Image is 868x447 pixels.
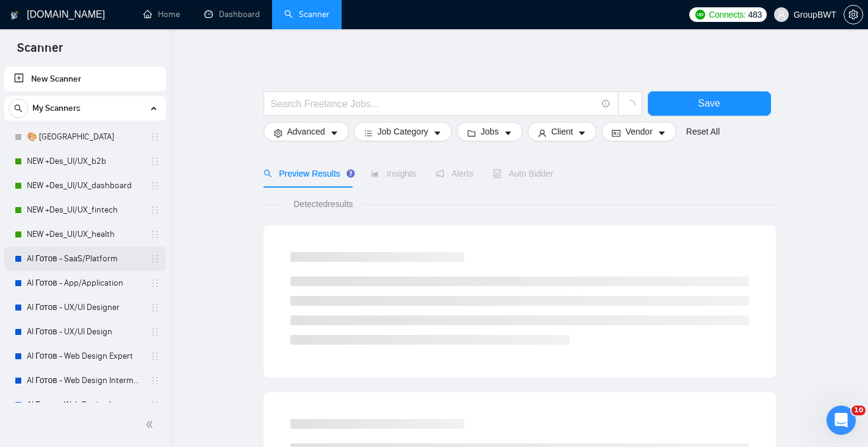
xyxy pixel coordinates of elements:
[27,344,143,368] a: AI Готов - Web Design Expert
[371,169,416,178] span: Insights
[827,406,856,435] iframe: Intercom live chat
[284,9,329,19] a: searchScanner
[493,169,553,178] span: Auto Bidder
[602,100,610,108] span: info-circle
[271,96,597,111] input: Search Freelance Jobs...
[150,205,160,215] span: holder
[27,222,143,247] a: NEW +Des_UI/UX_health
[504,128,512,138] span: caret-down
[27,198,143,222] a: NEW +Des_UI/UX_fintech
[528,122,597,141] button: userClientcaret-down
[436,169,444,178] span: notification
[150,327,160,337] span: holder
[27,247,143,271] a: AI Готов - SaaS/Platform
[378,125,428,138] span: Job Category
[27,149,143,174] a: NEW +Des_UI/UX_b2b
[493,169,501,178] span: robot
[686,125,720,138] a: Reset All
[150,376,160,385] span: holder
[612,128,620,138] span: idcard
[852,406,866,415] span: 10
[777,10,786,19] span: user
[32,96,81,121] span: My Scanners
[481,125,499,138] span: Jobs
[345,168,356,179] div: Tooltip anchor
[467,128,476,138] span: folder
[695,10,705,19] img: upwork-logo.png
[433,128,442,138] span: caret-down
[698,96,720,111] span: Save
[551,125,573,138] span: Client
[150,278,160,288] span: holder
[27,295,143,320] a: AI Готов - UX/UI Designer
[436,169,473,178] span: Alerts
[150,400,160,410] span: holder
[844,5,863,24] button: setting
[625,100,636,111] span: loading
[287,125,325,138] span: Advanced
[150,157,160,166] span: holder
[150,303,160,312] span: holder
[578,128,586,138] span: caret-down
[457,122,523,141] button: folderJobscaret-down
[264,122,349,141] button: settingAdvancedcaret-down
[354,122,452,141] button: barsJob Categorycaret-down
[748,8,762,21] span: 483
[9,104,27,113] span: search
[648,91,771,116] button: Save
[145,418,157,431] span: double-left
[4,67,166,91] li: New Scanner
[625,125,652,138] span: Vendor
[371,169,379,178] span: area-chart
[658,128,666,138] span: caret-down
[844,10,863,19] span: setting
[150,132,160,142] span: holder
[364,128,373,138] span: bars
[27,320,143,344] a: AI Готов - UX/UI Design
[150,351,160,361] span: holder
[27,393,143,417] a: AI Готов - Web Design Intermediate минус Development
[285,197,361,211] span: Detected results
[14,67,156,91] a: New Scanner
[7,39,73,65] span: Scanner
[264,169,351,178] span: Preview Results
[27,368,143,393] a: AI Готов - Web Design Intermediate минус Developer
[27,271,143,295] a: AI Готов - App/Application
[150,254,160,264] span: holder
[9,99,28,118] button: search
[27,174,143,198] a: NEW +Des_UI/UX_dashboard
[204,9,260,19] a: dashboardDashboard
[150,230,160,239] span: holder
[709,8,745,21] span: Connects:
[538,128,547,138] span: user
[601,122,676,141] button: idcardVendorcaret-down
[274,128,282,138] span: setting
[150,181,160,191] span: holder
[10,5,19,25] img: logo
[264,169,272,178] span: search
[27,125,143,149] a: 🎨 [GEOGRAPHIC_DATA]
[143,9,180,19] a: homeHome
[844,10,863,19] a: setting
[330,128,339,138] span: caret-down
